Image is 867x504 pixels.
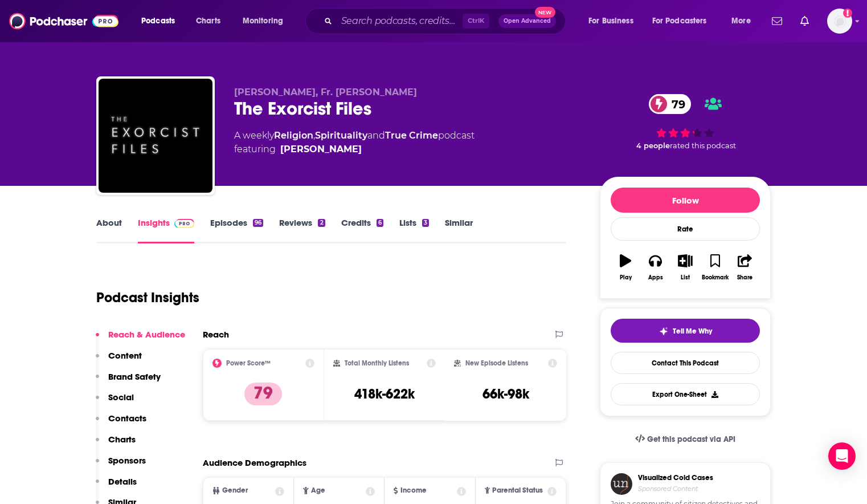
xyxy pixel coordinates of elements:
div: Share [737,274,753,281]
a: Reviews2 [279,217,325,243]
span: Parental Status [492,487,543,494]
a: Show notifications dropdown [767,11,787,31]
a: Religion [274,130,313,141]
span: Tell Me Why [673,327,712,336]
span: Get this podcast via API [647,434,735,444]
a: Contact This Podcast [611,352,760,374]
p: Reach & Audience [108,329,185,340]
h2: Audience Demographics [203,457,306,468]
span: Logged in as TinaPugh [827,9,852,34]
button: Social [96,392,134,413]
span: More [731,13,751,29]
a: InsightsPodchaser Pro [138,217,194,243]
span: Gender [222,487,248,494]
div: 79 4 peoplerated this podcast [600,87,771,157]
a: Get this podcast via API [626,425,745,453]
p: Sponsors [108,455,146,466]
p: Content [108,350,142,361]
button: Show profile menu [827,9,852,34]
p: Brand Safety [108,371,161,382]
button: Play [611,247,640,288]
h1: Podcast Insights [96,289,199,306]
div: 3 [422,219,429,227]
span: New [535,7,555,18]
button: Bookmark [700,247,730,288]
h4: Sponsored Content [638,485,713,493]
p: Charts [108,434,136,445]
img: The Exorcist Files [99,79,212,193]
p: Contacts [108,413,146,424]
p: Details [108,476,137,487]
span: , [313,130,315,141]
span: featuring [234,143,475,156]
div: 2 [318,219,325,227]
span: For Business [588,13,633,29]
button: open menu [645,12,723,30]
span: Open Advanced [504,18,551,24]
button: Share [730,247,760,288]
h2: Total Monthly Listens [345,359,409,367]
a: Podchaser - Follow, Share and Rate Podcasts [9,10,118,32]
div: A weekly podcast [234,129,475,156]
button: open menu [235,12,298,30]
div: Bookmark [702,274,729,281]
span: and [367,130,385,141]
span: [PERSON_NAME], Fr. [PERSON_NAME] [234,87,417,97]
span: Income [400,487,427,494]
a: True Crime [385,130,438,141]
button: open menu [723,12,765,30]
span: For Podcasters [652,13,707,29]
span: Monitoring [243,13,283,29]
a: Credits6 [341,217,383,243]
a: Episodes96 [210,217,263,243]
button: Follow [611,188,760,213]
span: rated this podcast [670,141,736,150]
img: Podchaser Pro [174,219,194,228]
span: Podcasts [141,13,175,29]
h2: New Episode Listens [465,359,528,367]
div: List [681,274,690,281]
a: 79 [649,94,691,114]
span: Charts [196,13,220,29]
a: Lists3 [399,217,429,243]
button: Reach & Audience [96,329,185,350]
button: open menu [580,12,648,30]
img: tell me why sparkle [659,327,668,336]
div: Play [620,274,632,281]
button: Sponsors [96,455,146,476]
p: 79 [244,383,282,405]
img: coldCase.18b32719.png [611,473,632,495]
h2: Reach [203,329,229,340]
span: 4 people [636,141,670,150]
span: 79 [660,94,691,114]
a: Carlos Martins [280,143,362,156]
div: 96 [253,219,263,227]
div: Search podcasts, credits, & more... [316,8,576,34]
a: About [96,217,122,243]
h3: 66k-98k [482,385,529,403]
h3: 418k-622k [354,385,415,403]
a: Similar [445,217,473,243]
div: 6 [377,219,383,227]
button: Brand Safety [96,371,161,392]
h2: Power Score™ [226,359,271,367]
div: Apps [648,274,663,281]
button: List [670,247,700,288]
button: tell me why sparkleTell Me Why [611,319,760,343]
div: Open Intercom Messenger [828,442,856,470]
div: Rate [611,217,760,241]
a: Spirituality [315,130,367,141]
svg: Add a profile image [843,9,852,18]
button: Open AdvancedNew [498,14,556,28]
button: Details [96,476,137,497]
button: Contacts [96,413,146,434]
button: open menu [133,12,190,30]
button: Export One-Sheet [611,383,760,405]
p: Social [108,392,134,403]
a: Show notifications dropdown [796,11,813,31]
button: Content [96,350,142,371]
button: Charts [96,434,136,455]
img: User Profile [827,9,852,34]
span: Ctrl K [463,14,489,29]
